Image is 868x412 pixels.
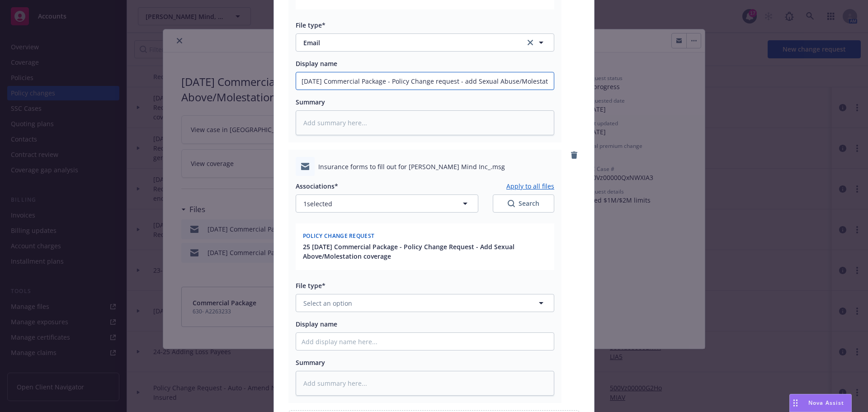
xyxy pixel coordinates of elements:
[303,242,549,261] button: 25 [DATE] Commercial Package - Policy Change Request - Add Sexual Above/Molestation coverage
[808,399,844,407] span: Nova Assist
[303,232,374,240] span: Policy change request
[790,394,801,412] div: Drag to move
[789,394,852,412] button: Nova Assist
